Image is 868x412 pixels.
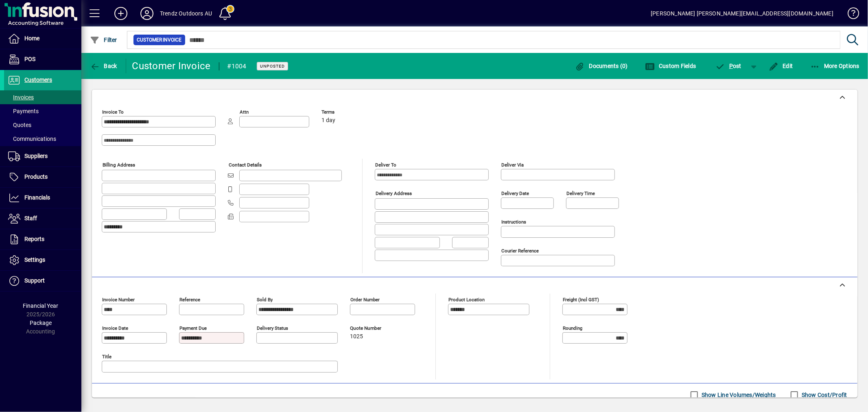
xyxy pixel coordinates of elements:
mat-label: Delivery time [566,191,595,196]
mat-label: Product location [448,297,485,302]
span: Financial Year [23,302,59,309]
span: ost [715,63,742,69]
span: More Options [810,63,860,69]
mat-label: Freight (incl GST) [563,297,599,302]
mat-label: Title [102,354,112,359]
mat-label: Deliver To [375,162,396,168]
span: Suppliers [24,153,48,159]
a: Quotes [4,118,81,132]
button: More Options [808,59,862,73]
span: Financials [24,194,50,201]
span: Quotes [8,122,31,128]
label: Show Line Volumes/Weights [700,391,776,399]
div: #1004 [227,60,247,73]
span: Payments [8,108,39,114]
span: POS [24,56,35,62]
button: Post [711,59,746,73]
button: Custom Fields [643,59,698,73]
span: Staff [24,215,37,221]
span: 1 day [321,117,335,124]
div: Trendz Outdoors AU [160,7,212,20]
span: Home [24,35,39,42]
span: Terms [321,110,370,115]
mat-label: Sold by [257,297,273,302]
span: Products [24,173,48,180]
span: Customer Invoice [137,36,182,44]
a: Products [4,167,81,187]
a: Suppliers [4,146,81,167]
span: Quote number [350,326,399,331]
span: Customers [24,77,52,83]
mat-label: Invoice date [102,325,128,331]
span: Package [30,320,52,326]
mat-label: Delivery status [257,325,288,331]
mat-label: Rounding [563,325,582,331]
a: Communications [4,132,81,146]
mat-label: Order number [350,297,380,302]
a: Payments [4,104,81,118]
span: Reports [24,236,44,242]
button: Documents (0) [573,59,630,73]
span: Communications [8,136,56,142]
span: Support [24,277,45,284]
button: Back [88,59,119,73]
button: Filter [88,33,119,47]
label: Show Cost/Profit [800,391,847,399]
span: P [729,63,733,69]
a: Invoices [4,90,81,104]
span: Invoices [8,94,34,101]
mat-label: Invoice number [102,297,135,302]
mat-label: Attn [240,109,249,115]
mat-label: Delivery date [501,191,529,196]
a: Financials [4,188,81,208]
a: Support [4,271,81,291]
span: 1025 [350,333,363,340]
button: Profile [134,6,160,21]
span: Filter [90,37,117,43]
mat-label: Instructions [501,219,526,225]
span: Edit [769,63,793,69]
mat-label: Courier Reference [501,248,539,254]
mat-label: Reference [179,297,200,302]
a: POS [4,49,81,70]
mat-label: Payment due [179,325,207,331]
mat-label: Invoice To [102,109,124,115]
a: Knowledge Base [842,2,858,28]
span: Documents (0) [575,63,628,69]
span: Settings [24,256,45,263]
button: Edit [767,59,795,73]
div: [PERSON_NAME] [PERSON_NAME][EMAIL_ADDRESS][DOMAIN_NAME] [651,7,833,20]
a: Reports [4,229,81,250]
app-page-header-button: Back [81,59,126,73]
div: Customer Invoice [132,59,211,72]
span: Back [90,63,117,69]
mat-label: Deliver via [501,162,524,168]
span: Custom Fields [645,63,696,69]
a: Staff [4,208,81,229]
a: Home [4,28,81,49]
span: Unposted [260,64,285,69]
button: Add [108,6,134,21]
a: Settings [4,250,81,270]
